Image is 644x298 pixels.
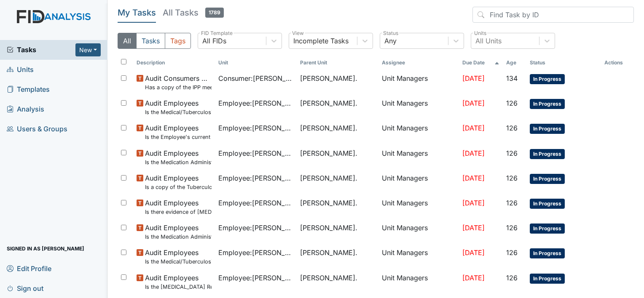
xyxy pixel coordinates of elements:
[205,8,224,18] span: 1789
[218,273,293,283] span: Employee : [PERSON_NAME]
[7,45,75,55] a: Tasks
[300,173,357,183] span: [PERSON_NAME].
[300,223,357,233] span: [PERSON_NAME].
[145,233,212,241] small: Is the Medication Administration Test and 2 observation checklist (hire after 10/07) found in the...
[145,208,212,216] small: Is there evidence of [MEDICAL_DATA] (probationary [DATE] and post accident)?
[7,242,84,255] span: Signed in as [PERSON_NAME]
[378,219,459,244] td: Unit Managers
[145,83,212,91] small: Has a copy of the IPP meeting been sent to the Parent/Guardian [DATE] of the meeting?
[145,73,212,91] span: Audit Consumers Charts Has a copy of the IPP meeting been sent to the Parent/Guardian within 30 d...
[218,173,293,183] span: Employee : [PERSON_NAME] [PERSON_NAME]
[136,33,165,49] button: Tasks
[215,56,297,70] th: Toggle SortBy
[300,247,357,258] span: [PERSON_NAME].
[133,56,215,70] th: Toggle SortBy
[218,148,293,158] span: Employee : [PERSON_NAME] [PERSON_NAME]
[145,258,212,266] small: Is the Medical/Tuberculosis Assessment updated annually?
[118,33,137,49] button: All
[378,194,459,219] td: Unit Managers
[506,74,518,82] span: 134
[300,148,357,158] span: [PERSON_NAME].
[472,7,634,23] input: Find Task by ID
[118,33,191,49] div: Type filter
[378,244,459,269] td: Unit Managers
[145,283,212,291] small: Is the [MEDICAL_DATA] Record completed (if accepted by employee)?
[378,170,459,194] td: Unit Managers
[297,56,378,70] th: Toggle SortBy
[300,123,357,133] span: [PERSON_NAME].
[202,36,226,46] div: All FIDs
[7,122,67,136] span: Users & Groups
[145,98,212,116] span: Audit Employees Is the Medical/Tuberculosis Assessment updated annually?
[378,95,459,120] td: Unit Managers
[218,98,293,108] span: Employee : [PERSON_NAME]
[462,99,485,107] span: [DATE]
[503,56,526,70] th: Toggle SortBy
[378,56,459,70] th: Assignee
[218,123,293,133] span: Employee : [PERSON_NAME]
[530,274,565,284] span: In Progress
[378,70,459,95] td: Unit Managers
[7,83,50,96] span: Templates
[300,198,357,208] span: [PERSON_NAME].
[378,269,459,294] td: Unit Managers
[462,248,485,257] span: [DATE]
[218,73,293,83] span: Consumer : [PERSON_NAME]
[530,124,565,134] span: In Progress
[506,223,518,232] span: 126
[145,133,212,141] small: Is the Employee's current annual Performance Evaluation on file?
[163,7,224,19] h5: All Tasks
[506,174,518,182] span: 126
[300,273,357,283] span: [PERSON_NAME].
[218,198,293,208] span: Employee : [PERSON_NAME] [PERSON_NAME]
[530,223,565,234] span: In Progress
[145,173,212,191] span: Audit Employees Is a copy of the Tuberculosis Test in the file?
[530,199,565,209] span: In Progress
[462,149,485,157] span: [DATE]
[300,73,357,83] span: [PERSON_NAME].
[145,247,212,266] span: Audit Employees Is the Medical/Tuberculosis Assessment updated annually?
[462,274,485,282] span: [DATE]
[75,43,101,56] button: New
[7,103,44,116] span: Analysis
[530,149,565,159] span: In Progress
[378,120,459,144] td: Unit Managers
[145,198,212,216] span: Audit Employees Is there evidence of drug test (probationary within 90 days and post accident)?
[506,99,518,107] span: 126
[145,123,212,141] span: Audit Employees Is the Employee's current annual Performance Evaluation on file?
[530,74,565,84] span: In Progress
[378,145,459,170] td: Unit Managers
[7,262,51,275] span: Edit Profile
[506,248,518,257] span: 126
[293,36,349,46] div: Incomplete Tasks
[462,174,485,182] span: [DATE]
[384,36,397,46] div: Any
[145,273,212,291] span: Audit Employees Is the Hepatitis B Vaccine Record completed (if accepted by employee)?
[530,99,565,109] span: In Progress
[121,59,126,64] input: Toggle All Rows Selected
[530,248,565,258] span: In Progress
[145,158,212,166] small: Is the Medication Administration certificate found in the file?
[7,63,34,76] span: Units
[462,199,485,207] span: [DATE]
[145,148,212,166] span: Audit Employees Is the Medication Administration certificate found in the file?
[462,74,485,82] span: [DATE]
[462,124,485,132] span: [DATE]
[475,36,502,46] div: All Units
[601,56,634,70] th: Actions
[506,274,518,282] span: 126
[145,183,212,191] small: Is a copy of the Tuberculosis Test in the file?
[462,223,485,232] span: [DATE]
[506,124,518,132] span: 126
[459,56,503,70] th: Toggle SortBy
[526,56,601,70] th: Toggle SortBy
[7,282,43,295] span: Sign out
[145,223,212,241] span: Audit Employees Is the Medication Administration Test and 2 observation checklist (hire after 10/...
[165,33,191,49] button: Tags
[506,149,518,157] span: 126
[506,199,518,207] span: 126
[145,108,212,116] small: Is the Medical/Tuberculosis Assessment updated annually?
[118,7,156,19] h5: My Tasks
[218,247,293,258] span: Employee : [PERSON_NAME]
